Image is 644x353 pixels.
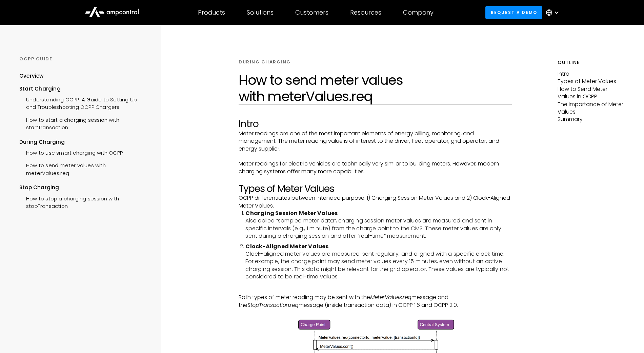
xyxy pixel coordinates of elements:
[350,9,381,16] div: Resources
[245,209,338,217] strong: Charging Session Meter Values
[198,9,225,16] div: Products
[247,9,274,16] div: Solutions
[19,93,148,113] a: Understanding OCPP: A Guide to Setting Up and Troubleshooting OCPP Chargers
[19,184,148,191] div: Stop Charging
[19,158,148,179] a: How to send meter values with meterValues.req
[239,59,291,65] div: DURING CHARGING
[239,194,512,210] p: OCPP differentiates between intended purpose: 1) Charging Session Meter Values and 2) Clock-Align...
[239,175,512,183] p: ‍
[295,9,328,16] div: Customers
[19,56,148,62] div: OCPP GUIDE
[239,183,512,195] h2: Types of Meter Values
[403,9,434,16] div: Company
[19,72,44,85] a: Overview
[239,160,512,175] p: Meter readings for electric vehicles are technically very similar to building meters. However, mo...
[19,85,148,93] div: Start Charging
[558,116,625,123] p: Summary
[245,210,512,240] li: Also called “sampled meter data”, charging session meter values are measured and sent in specific...
[245,243,512,281] li: Clock-aligned meter values are measured, sent regularly, and aligned with a specific clock time. ...
[558,59,625,66] h5: Outline
[239,294,512,309] p: Both types of meter reading may be sent with the message and the message (inside transaction data...
[239,118,512,130] h2: Intro
[239,130,512,153] p: Meter readings are one of the most important elements of energy billing, monitoring, and manageme...
[19,138,148,146] div: During Charging
[558,85,625,101] p: How to Send Meter Values in OCPP
[370,293,411,301] em: MeterValues.req
[19,113,148,133] a: How to start a charging session with startTransaction
[19,146,123,158] a: How to use smart charging with OCPP
[239,72,512,104] h1: How to send meter values with meterValues.req
[247,301,299,309] em: StopTransaction.req
[245,242,328,250] strong: Clock-Aligned Meter Values
[485,6,542,19] a: Request a demo
[239,309,512,316] p: ‍
[558,101,625,116] p: The Importance of Meter Values
[558,78,625,85] p: Types of Meter Values
[239,286,512,294] p: ‍
[19,72,44,80] div: Overview
[19,192,148,212] a: How to stop a charging session with stopTransaction
[558,70,625,78] p: Intro
[239,153,512,160] p: ‍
